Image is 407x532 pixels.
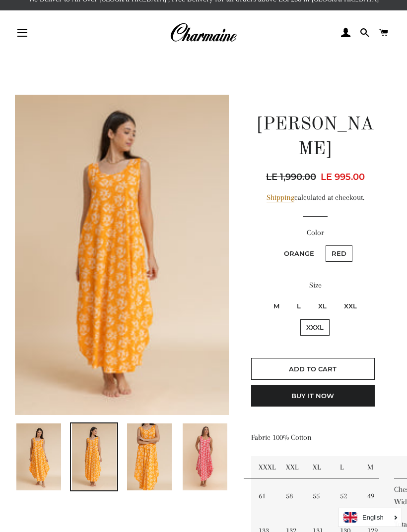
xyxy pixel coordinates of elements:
img: Charmaine Egypt [170,22,237,44]
button: Add to Cart [251,358,375,380]
td: XXL [278,456,306,478]
label: M [268,298,285,314]
p: Fabric 100% Cotton [251,431,380,444]
label: XXXL [300,319,330,336]
span: Add to Cart [289,365,337,373]
span: LE 1,990.00 [266,170,319,184]
td: XXXL [251,456,278,478]
td: 49 [360,478,387,513]
button: Buy it now [251,385,375,407]
label: Color [251,227,380,239]
td: XL [305,456,333,478]
img: Mira Nightie [15,95,229,415]
div: calculated at checkout. [251,191,380,204]
label: Orange [278,245,320,262]
label: XXL [338,298,363,314]
label: Size [251,279,380,292]
i: English [362,514,384,521]
img: Load image into Gallery viewer, Mira Nightie [183,423,227,490]
td: 61 [251,478,278,513]
label: L [291,298,307,314]
span: LE 995.00 [321,172,365,182]
label: XL [312,298,333,314]
img: Load image into Gallery viewer, Mira Nightie [16,423,61,490]
label: Red [326,245,352,262]
td: 52 [333,478,360,513]
a: Shipping [267,193,294,202]
td: M [360,456,387,478]
td: L [333,456,360,478]
a: English [343,512,397,523]
h1: [PERSON_NAME] [251,113,380,163]
td: 55 [305,478,333,513]
img: Load image into Gallery viewer, Mira Nightie [127,423,172,490]
img: Load image into Gallery viewer, Mira Nightie [72,423,117,490]
td: 58 [278,478,306,513]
